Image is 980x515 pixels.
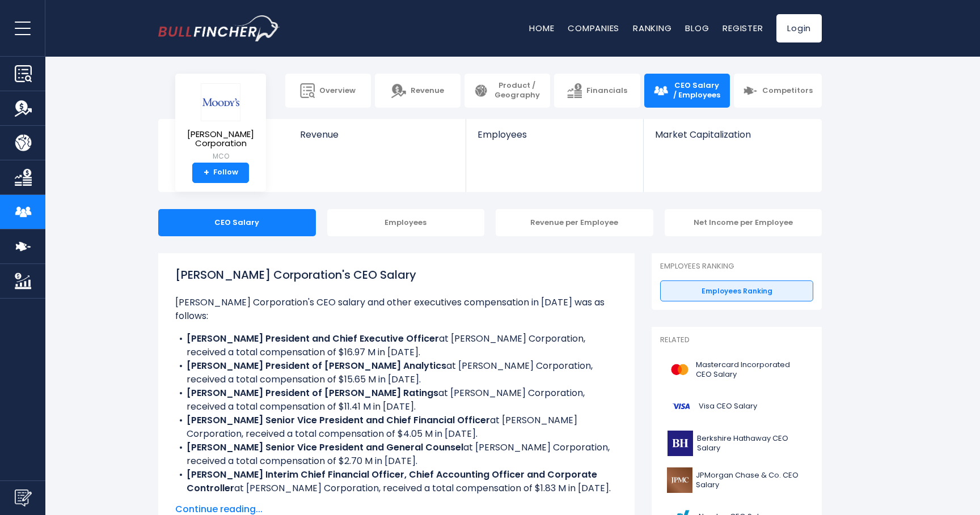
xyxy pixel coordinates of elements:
a: Revenue [375,74,461,108]
span: Revenue [411,86,444,96]
b: [PERSON_NAME] Senior Vice President and Chief Financial Officer [187,414,490,427]
span: Berkshire Hathaway CEO Salary [697,434,806,453]
div: Revenue per Employee [496,209,653,236]
img: V logo [667,394,695,419]
p: [PERSON_NAME] Corporation's CEO salary and other executives compensation in [DATE] was as follows: [175,296,618,323]
p: Related [660,335,813,345]
a: Employees Ranking [660,280,813,302]
img: BRK-B logo [667,431,694,456]
span: Competitors [762,86,813,96]
a: Blog [685,22,709,34]
div: Employees [327,209,485,236]
span: Product / Geography [493,81,541,100]
span: Market Capitalization [655,129,809,140]
a: CEO Salary / Employees [644,74,730,108]
a: Financials [554,74,640,108]
b: [PERSON_NAME] President of [PERSON_NAME] Ratings [187,386,438,399]
a: Product / Geography [464,74,550,108]
b: [PERSON_NAME] Senior Vice President and General Counsel [187,441,463,454]
img: bullfincher logo [158,15,280,41]
span: Revenue [300,129,455,140]
a: Market Capitalization [644,119,821,159]
div: Net Income per Employee [665,209,822,236]
img: MA logo [667,357,692,382]
a: Berkshire Hathaway CEO Salary [660,428,813,459]
a: Go to homepage [158,15,280,41]
li: at [PERSON_NAME] Corporation, received a total compensation of $16.97 M in [DATE]. [175,332,618,359]
li: at [PERSON_NAME] Corporation, received a total compensation of $1.83 M in [DATE]. [175,468,618,495]
b: [PERSON_NAME] President of [PERSON_NAME] Analytics [187,359,446,372]
img: JPM logo [667,467,692,493]
span: Overview [319,86,356,96]
b: [PERSON_NAME] Interim Chief Financial Officer, Chief Accounting Officer and Corporate Controller [187,468,597,495]
a: Revenue [289,119,466,159]
a: Register [723,22,763,34]
a: JPMorgan Chase & Co. CEO Salary [660,465,813,496]
li: at [PERSON_NAME] Corporation, received a total compensation of $11.41 M in [DATE]. [175,386,618,414]
a: [PERSON_NAME] Corporation MCO [184,83,257,163]
a: Employees [466,119,643,159]
h1: [PERSON_NAME] Corporation's CEO Salary [175,266,618,283]
li: at [PERSON_NAME] Corporation, received a total compensation of $15.65 M in [DATE]. [175,359,618,386]
span: Visa CEO Salary [699,402,757,411]
a: Competitors [734,74,822,108]
b: [PERSON_NAME] President and Chief Executive Officer [187,332,439,345]
a: Companies [568,22,619,34]
span: JPMorgan Chase & Co. CEO Salary [696,471,806,490]
div: CEO Salary [158,209,316,236]
a: Mastercard Incorporated CEO Salary [660,354,813,385]
small: MCO [184,151,257,161]
span: Financials [586,86,627,96]
span: CEO Salary / Employees [673,81,721,100]
a: Home [529,22,554,34]
a: Login [776,14,822,42]
li: at [PERSON_NAME] Corporation, received a total compensation of $4.05 M in [DATE]. [175,414,618,441]
a: Ranking [633,22,671,34]
span: Employees [478,129,631,140]
p: Employees Ranking [660,262,813,271]
a: +Follow [192,163,249,183]
span: Mastercard Incorporated CEO Salary [696,360,806,380]
li: at [PERSON_NAME] Corporation, received a total compensation of $2.70 M in [DATE]. [175,441,618,468]
a: Overview [285,74,371,108]
a: Visa CEO Salary [660,391,813,422]
span: [PERSON_NAME] Corporation [184,130,257,148]
strong: + [204,168,209,178]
